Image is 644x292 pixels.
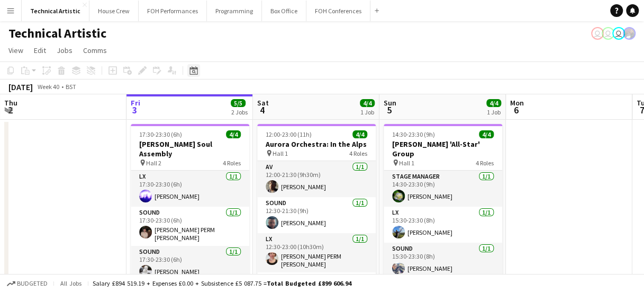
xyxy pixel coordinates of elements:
button: Budgeted [5,278,49,289]
span: 4/4 [360,99,375,107]
app-user-avatar: Liveforce Admin [612,27,625,40]
app-card-role: Sound1/115:30-23:30 (8h)[PERSON_NAME] [384,243,502,279]
span: Total Budgeted £899 606.94 [267,279,351,287]
span: All jobs [58,279,84,287]
span: 12:00-23:00 (11h) [266,130,312,138]
span: 5 [382,104,396,116]
span: Jobs [57,46,72,55]
span: 14:30-23:30 (9h) [392,130,435,138]
span: Comms [83,46,107,55]
span: 17:30-23:30 (6h) [139,130,182,138]
span: 4 [256,104,269,116]
app-user-avatar: Zubair PERM Dhalla [623,27,636,40]
span: Hall 2 [146,159,161,167]
h3: [PERSON_NAME] 'All-Star' Group [384,139,502,158]
app-user-avatar: Sally PERM Pochciol [591,27,604,40]
app-card-role: Sound1/112:30-21:30 (9h)[PERSON_NAME] [257,197,376,233]
a: View [4,43,28,57]
span: 5/5 [231,99,246,107]
a: Jobs [52,43,77,57]
span: View [8,46,23,55]
app-job-card: 12:00-23:00 (11h)4/4Aurora Orchestra: In the Alps Hall 14 RolesAV1/112:00-21:30 (9h30m)[PERSON_NA... [257,124,376,281]
span: 4/4 [226,130,241,138]
h1: Technical Artistic [8,25,106,41]
span: 4/4 [486,99,501,107]
span: Hall 1 [273,149,288,157]
span: 6 [509,104,524,116]
app-card-role: LX1/117:30-23:30 (6h)[PERSON_NAME] [131,171,249,207]
span: Edit [34,46,46,55]
div: 2 Jobs [231,108,248,116]
app-card-role: LX1/112:30-23:00 (10h30m)[PERSON_NAME] PERM [PERSON_NAME] [257,233,376,272]
span: Week 40 [35,83,61,91]
app-card-role: AV1/112:00-21:30 (9h30m)[PERSON_NAME] [257,161,376,197]
span: 4 Roles [476,159,494,167]
div: [DATE] [8,82,33,92]
span: 4 Roles [223,159,241,167]
button: Programming [207,1,262,21]
app-job-card: 17:30-23:30 (6h)4/4[PERSON_NAME] Soul Assembly Hall 24 RolesLX1/117:30-23:30 (6h)[PERSON_NAME]Sou... [131,124,249,281]
span: Budgeted [17,280,48,287]
span: Hall 1 [399,159,414,167]
div: BST [66,83,76,91]
div: 1 Job [360,108,374,116]
app-card-role: Sound1/117:30-23:30 (6h)[PERSON_NAME] [131,246,249,282]
app-card-role: Stage Manager1/114:30-23:30 (9h)[PERSON_NAME] [384,171,502,207]
a: Edit [30,43,50,57]
button: Box Office [262,1,306,21]
span: Mon [510,98,524,108]
span: 4 Roles [349,149,367,157]
span: 2 [3,104,17,116]
span: Sun [384,98,396,108]
h3: Aurora Orchestra: In the Alps [257,139,376,149]
span: 4/4 [352,130,367,138]
div: Salary £894 519.19 + Expenses £0.00 + Subsistence £5 087.75 = [93,279,351,287]
span: Fri [131,98,140,108]
span: Thu [4,98,17,108]
button: House Crew [89,1,139,21]
app-card-role: LX1/115:30-23:30 (8h)[PERSON_NAME] [384,207,502,243]
app-card-role: Sound1/117:30-23:30 (6h)[PERSON_NAME] PERM [PERSON_NAME] [131,207,249,246]
span: Sat [257,98,269,108]
app-user-avatar: Abby Hubbard [602,27,614,40]
span: 4/4 [479,130,494,138]
app-job-card: 14:30-23:30 (9h)4/4[PERSON_NAME] 'All-Star' Group Hall 14 RolesStage Manager1/114:30-23:30 (9h)[P... [384,124,502,281]
button: FOH Conferences [306,1,370,21]
h3: [PERSON_NAME] Soul Assembly [131,139,249,158]
a: Comms [79,43,111,57]
button: Technical Artistic [22,1,89,21]
button: FOH Performances [139,1,207,21]
span: 3 [129,104,140,116]
div: 1 Job [487,108,501,116]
